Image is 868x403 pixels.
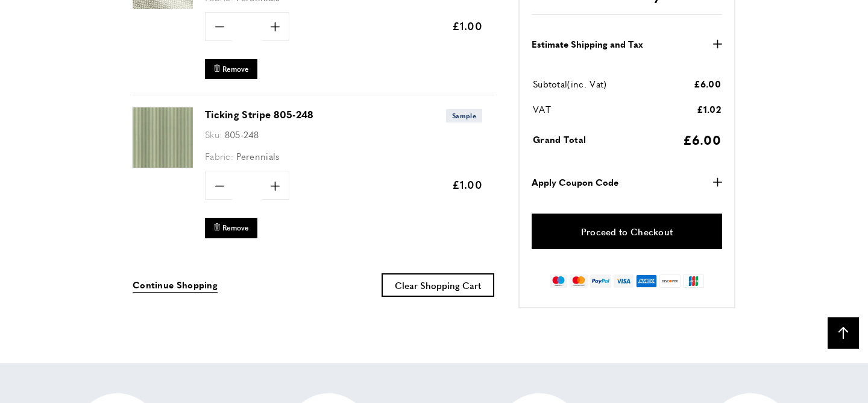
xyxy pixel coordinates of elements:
[225,128,259,141] span: 805-248
[205,59,257,79] button: Remove Comfort Zone 932-124
[133,278,218,291] span: Continue Shopping
[452,18,483,33] span: £1.00
[532,176,618,190] strong: Apply Coupon Code
[636,275,657,288] img: american-express
[133,278,218,293] a: Continue Shopping
[133,107,193,168] img: Ticking Stripe 805-248
[570,275,587,288] img: mastercard
[395,279,481,291] span: Clear Shopping Cart
[533,133,586,146] span: Grand Total
[205,150,233,162] span: Fabric:
[532,37,722,51] button: Estimate Shipping and Tax
[205,218,257,238] button: Remove Ticking Stripe 805-248
[532,176,722,190] button: Apply Coupon Code
[533,103,551,116] span: VAT
[452,177,483,192] span: £1.00
[533,78,567,90] span: Subtotal
[446,109,482,122] span: Sample
[133,159,193,170] a: Ticking Stripe 805-248
[694,77,722,90] span: £6.00
[236,150,280,162] span: Perennials
[697,103,722,115] span: £1.02
[205,128,222,141] span: Sku:
[133,1,193,11] a: Comfort Zone 932-124
[532,37,643,51] strong: Estimate Shipping and Tax
[683,130,722,148] span: £6.00
[532,214,722,250] a: Proceed to Checkout
[683,275,704,288] img: jcb
[222,64,249,74] span: Remove
[590,275,611,288] img: paypal
[614,275,634,288] img: visa
[567,78,606,90] span: (inc. Vat)
[382,273,494,297] button: Clear Shopping Cart
[550,275,567,288] img: maestro
[222,223,249,233] span: Remove
[205,107,313,121] a: Ticking Stripe 805-248
[659,275,681,288] img: discover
